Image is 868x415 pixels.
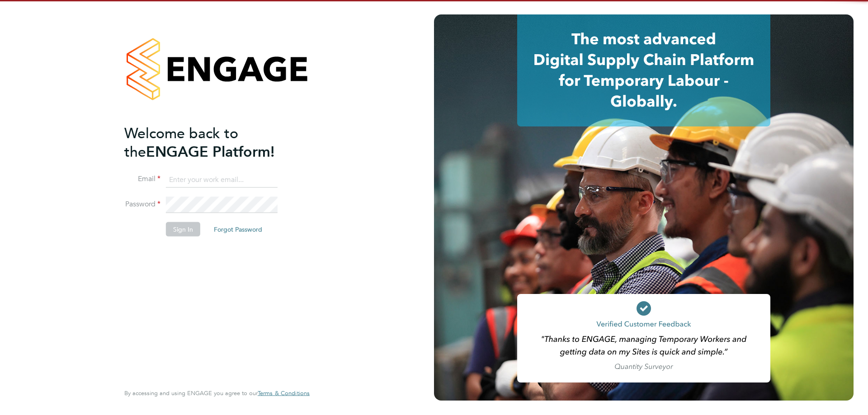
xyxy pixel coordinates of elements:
a: Terms & Conditions [258,390,310,397]
label: Password [124,200,160,209]
span: Welcome back to the [124,124,238,160]
span: Terms & Conditions [258,389,310,397]
label: Email [124,174,160,184]
input: Enter your work email... [166,172,278,188]
button: Forgot Password [207,222,269,237]
h2: ENGAGE Platform! [124,124,301,161]
span: By accessing and using ENGAGE you agree to our [124,389,310,397]
button: Sign In [166,222,200,237]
